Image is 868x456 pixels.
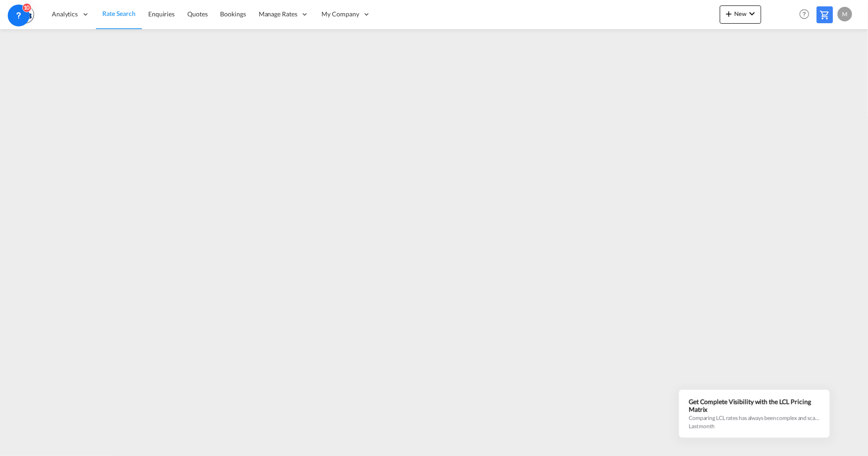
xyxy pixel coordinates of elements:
[723,10,758,17] span: New
[52,10,78,19] span: Analytics
[797,6,812,22] span: Help
[838,7,852,21] div: M
[102,10,135,17] span: Rate Search
[14,4,34,25] img: 2b726980256c11eeaa87296e05903fd5.png
[322,10,359,19] span: My Company
[148,10,175,18] span: Enquiries
[723,8,734,19] md-icon: icon-plus 400-fg
[187,10,207,18] span: Quotes
[797,6,817,23] div: Help
[221,10,246,18] span: Bookings
[720,5,761,24] button: icon-plus 400-fgNewicon-chevron-down
[259,10,297,19] span: Manage Rates
[747,8,758,19] md-icon: icon-chevron-down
